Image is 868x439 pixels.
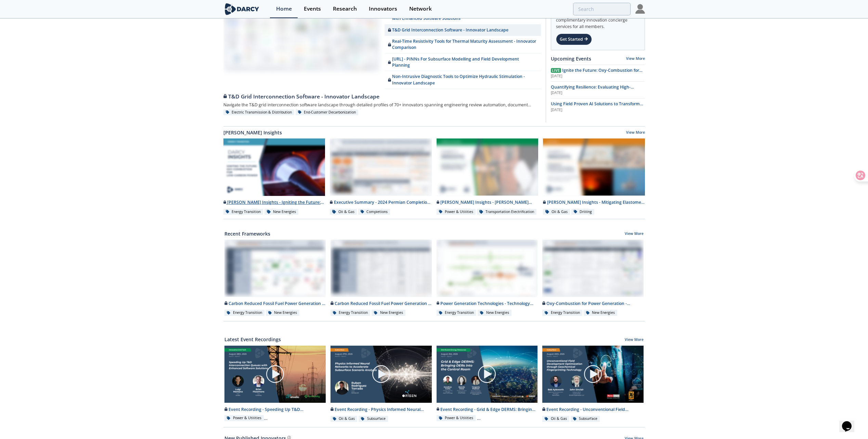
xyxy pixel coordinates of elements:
[331,407,432,413] div: Event Recording - Physics Informed Neural Networks (PINNs) to Accelerate Subsurface Scenario Anal...
[583,364,603,384] img: play-chapters-gray.svg
[551,107,645,113] div: [DATE]
[541,138,647,215] a: Darcy Insights - Mitigating Elastomer Swelling Issue in Downhole Drilling Mud Motors preview [PER...
[331,346,432,402] img: Video Content
[385,36,541,54] a: Real-Time Resistivity Tools for Thermal Maturity Assessment - Innovator Comparison
[224,301,326,307] div: Carbon Reduced Fossil Fuel Power Generation - Innovator Landscape
[224,230,270,237] a: Recent Frameworks
[478,310,511,316] div: New Energies
[264,209,298,215] div: New Energies
[556,34,592,45] div: Get Started
[540,345,646,422] a: Video Content Event Recording - Unconventional Field Development Optimization through Geochemical...
[331,416,358,422] div: Oil & Gas
[839,412,861,432] iframe: chat widget
[328,345,434,422] a: Video Content Event Recording - Physics Informed Neural Networks (PINNs) to Accelerate Subsurface...
[540,240,646,317] a: Oxy-Combustion for Power Generation - Innovator Comparison preview Oxy-Combustion for Power Gener...
[551,101,645,112] a: Using Field Proven AI Solutions to Transform Safety Programs [DATE]
[477,364,496,384] img: play-chapters-gray.svg
[571,416,600,422] div: Subsurface
[372,310,405,316] div: New Energies
[223,109,295,116] div: Electric Transmission & Distribution
[551,101,643,113] span: Using Field Proven AI Solutions to Transform Safety Programs
[224,346,326,402] img: Video Content
[437,310,477,316] div: Energy Transition
[331,301,432,307] div: Carbon Reduced Fossil Fuel Power Generation - Technology Landscape
[542,416,569,422] div: Oil & Gas
[223,199,325,205] div: [PERSON_NAME] Insights - Igniting the Future: Oxy-Combustion for Low-carbon power
[221,138,328,215] a: Darcy Insights - Igniting the Future: Oxy-Combustion for Low-carbon power preview [PERSON_NAME] I...
[477,209,536,215] div: Transportation Electrification
[385,71,541,89] a: Non-Intrusive Diagnostic Tools to Optimize Hydraulic Stimulation - Innovator Landscape
[327,138,434,215] a: Executive Summary - 2024 Permian Completion Design Roundtable - Delaware Basin preview Executive ...
[551,68,561,73] span: Live
[328,240,434,317] a: Carbon Reduced Fossil Fuel Power Generation - Technology Landscape preview Carbon Reduced Fossil ...
[551,84,645,96] a: Quantifying Resilience: Evaluating High-Impact, Low-Frequency (HILF) Events [DATE]
[224,415,264,421] div: Power & Utilities
[223,209,263,215] div: Energy Transition
[626,56,645,61] a: View More
[369,6,397,12] div: Innovators
[276,6,292,12] div: Home
[224,407,326,413] div: Event Recording - Speeding Up T&D Interconnection Queues with Enhanced Software Solutions
[330,199,432,205] div: Executive Summary - 2024 Permian Completion Design Roundtable - [US_STATE][GEOGRAPHIC_DATA]
[551,67,643,79] span: Ignite the Future: Oxy-Combustion for Low-Carbon Power
[265,364,285,384] img: play-chapters-gray.svg
[556,7,640,30] div: [PERSON_NAME] Partners offers complimentary innovation concierge services for all members.
[385,54,541,71] a: [URL] - PINNs For Subsurface Modelling and Field Development Planning
[542,346,644,402] img: Video Content
[223,93,541,101] div: T&D Grid Interconnection Software - Innovator Landscape
[542,407,644,413] div: Event Recording - Unconventional Field Development Optimization through Geochemical Fingerprintin...
[437,407,538,413] div: Event Recording - Grid & Edge DERMS: Bringing DERs into the Control Room
[266,310,300,316] div: New Energies
[542,301,644,307] div: Oxy-Combustion for Power Generation - Innovator Comparison
[551,90,645,96] div: [DATE]
[333,6,357,12] div: Research
[551,55,591,62] a: Upcoming Events
[437,199,539,205] div: [PERSON_NAME] Insights - [PERSON_NAME] Insights - Bidirectional EV Charging
[543,199,645,205] div: [PERSON_NAME] Insights - Mitigating Elastomer Swelling Issue in Downhole Drilling Mud Motors
[584,310,618,316] div: New Energies
[434,240,540,317] a: Power Generation Technologies - Technology Landscape preview Power Generation Technologies - Tech...
[434,345,540,422] a: Video Content Event Recording - Grid & Edge DERMS: Bringing DERs into the Control Room Power & Ut...
[330,209,357,215] div: Oil & Gas
[372,364,391,384] img: play-chapters-gray.svg
[437,209,476,215] div: Power & Utilities
[224,310,264,316] div: Energy Transition
[434,138,541,215] a: Darcy Insights - Darcy Insights - Bidirectional EV Charging preview [PERSON_NAME] Insights - [PER...
[625,337,644,343] a: View More
[409,6,432,12] div: Network
[635,4,645,14] img: Profile
[359,416,388,422] div: Subsurface
[385,25,541,36] a: T&D Grid Interconnection Software - Innovator Landscape
[543,209,570,215] div: Oil & Gas
[223,3,261,15] img: logo-wide.svg
[304,6,321,12] div: Events
[223,129,282,136] a: [PERSON_NAME] Insights
[223,101,541,109] div: Navigate the T&D grid interconnection software landscape through detailed profiles of 70+ innovat...
[222,240,328,317] a: Carbon Reduced Fossil Fuel Power Generation - Innovator Landscape preview Carbon Reduced Fossil F...
[437,301,538,307] div: Power Generation Technologies - Technology Landscape
[551,67,645,79] a: Live Ignite the Future: Oxy-Combustion for Low-Carbon Power [DATE]
[551,74,645,79] div: [DATE]
[331,310,371,316] div: Energy Transition
[542,310,582,316] div: Energy Transition
[571,209,595,215] div: Drilling
[296,109,359,116] div: End-Customer Decarbonization
[551,84,634,96] span: Quantifying Resilience: Evaluating High-Impact, Low-Frequency (HILF) Events
[573,3,631,15] input: Advanced Search
[222,345,328,422] a: Video Content Event Recording - Speeding Up T&D Interconnection Queues with Enhanced Software Sol...
[224,336,281,343] a: Latest Event Recordings
[625,231,644,237] a: View More
[437,415,476,421] div: Power & Utilities
[223,89,541,101] a: T&D Grid Interconnection Software - Innovator Landscape
[626,130,645,136] a: View More
[358,209,390,215] div: Completions
[437,346,538,402] img: Video Content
